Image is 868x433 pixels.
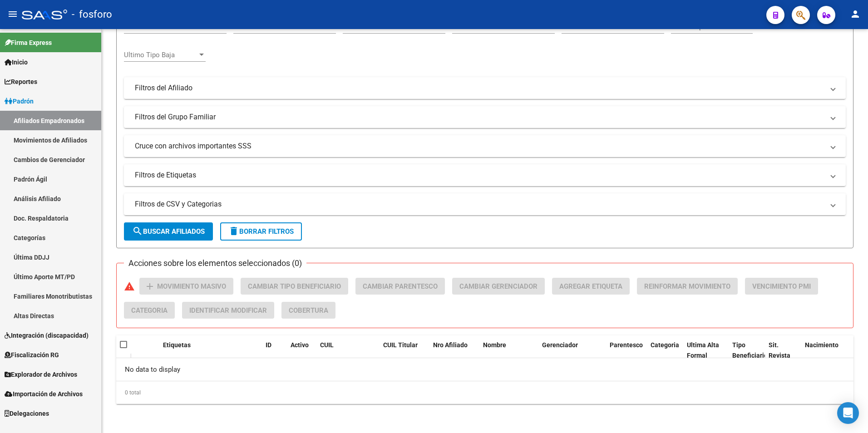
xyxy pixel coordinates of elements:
[5,389,83,399] span: Importación de Archivos
[135,170,824,180] mat-panel-title: Filtros de Etiquetas
[281,302,335,319] button: Cobertura
[135,141,824,151] mat-panel-title: Cruce con archivos importantes SSS
[452,278,545,295] button: Cambiar Gerenciador
[5,350,59,360] span: Fiscalización RG
[124,51,197,59] span: Ultimo Tipo Baja
[745,278,818,295] button: Vencimiento PMI
[483,341,506,349] span: Nombre
[144,281,155,292] mat-icon: add
[131,306,168,315] span: Categoria
[124,164,846,186] mat-expansion-panel-header: Filtros de Etiquetas
[248,282,341,290] span: Cambiar Tipo Beneficiario
[752,282,811,290] span: Vencimiento PMI
[124,135,846,157] mat-expansion-panel-header: Cruce con archivos importantes SSS
[644,282,730,290] span: Reinformar Movimiento
[837,402,859,424] div: Open Intercom Messenger
[5,57,28,67] span: Inicio
[72,5,112,25] span: - fosforo
[228,227,294,236] span: Borrar Filtros
[241,278,348,295] button: Cambiar Tipo Beneficiario
[769,341,790,359] span: Sit. Revista
[163,341,191,349] span: Etiquetas
[683,335,729,365] datatable-header-cell: Ultima Alta Formal
[132,227,205,236] span: Buscar Afiliados
[5,38,52,48] span: Firma Express
[559,282,622,290] span: Agregar Etiqueta
[610,341,643,349] span: Parentesco
[135,199,824,209] mat-panel-title: Filtros de CSV y Categorias
[124,281,135,292] mat-icon: warning
[729,335,765,365] datatable-header-cell: Tipo Beneficiario
[538,335,593,365] datatable-header-cell: Gerenciador
[289,306,328,315] span: Cobertura
[5,77,37,87] span: Reportes
[850,9,861,20] mat-icon: person
[228,226,239,236] mat-icon: delete
[135,83,824,93] mat-panel-title: Filtros del Afiliado
[433,341,468,349] span: Nro Afiliado
[124,193,846,215] mat-expansion-panel-header: Filtros de CSV y Categorias
[355,278,445,295] button: Cambiar Parentesco
[116,358,853,381] div: No data to display
[124,106,846,128] mat-expansion-panel-header: Filtros del Grupo Familiar
[157,282,226,290] span: Movimiento Masivo
[479,335,538,365] datatable-header-cell: Nombre
[116,381,853,404] div: 0 total
[459,282,538,290] span: Cambiar Gerenciador
[552,278,630,295] button: Agregar Etiqueta
[320,341,334,349] span: CUIL
[5,96,34,106] span: Padrón
[316,335,366,365] datatable-header-cell: CUIL
[124,302,175,319] button: Categoria
[182,302,274,319] button: Identificar Modificar
[7,9,18,20] mat-icon: menu
[429,335,479,365] datatable-header-cell: Nro Afiliado
[380,335,429,365] datatable-header-cell: CUIL Titular
[159,335,262,365] datatable-header-cell: Etiquetas
[5,408,49,418] span: Delegaciones
[132,226,143,236] mat-icon: search
[805,341,838,349] span: Nacimiento
[732,341,768,359] span: Tipo Beneficiario
[637,278,738,295] button: Reinformar Movimiento
[647,335,683,365] datatable-header-cell: Categoria
[139,278,233,295] button: Movimiento Masivo
[542,341,578,349] span: Gerenciador
[124,257,306,270] h3: Acciones sobre los elementos seleccionados (0)
[651,341,679,349] span: Categoria
[287,335,316,365] datatable-header-cell: Activo
[124,222,213,241] button: Buscar Afiliados
[606,335,647,365] datatable-header-cell: Parentesco
[765,335,801,365] datatable-header-cell: Sit. Revista
[687,341,719,359] span: Ultima Alta Formal
[383,341,418,349] span: CUIL Titular
[291,341,309,349] span: Activo
[5,369,77,379] span: Explorador de Archivos
[220,222,302,241] button: Borrar Filtros
[266,341,271,349] span: ID
[262,335,287,365] datatable-header-cell: ID
[363,282,438,290] span: Cambiar Parentesco
[135,112,824,122] mat-panel-title: Filtros del Grupo Familiar
[189,306,267,315] span: Identificar Modificar
[124,77,846,99] mat-expansion-panel-header: Filtros del Afiliado
[5,330,89,340] span: Integración (discapacidad)
[801,335,851,365] datatable-header-cell: Nacimiento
